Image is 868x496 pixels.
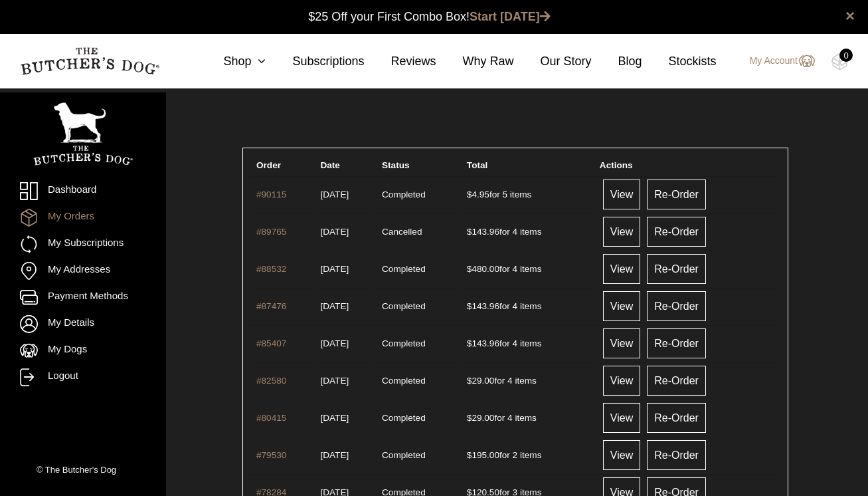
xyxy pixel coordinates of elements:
[467,338,472,348] span: $
[320,160,339,170] span: Date
[462,400,593,435] td: for 4 items
[377,362,460,398] td: Completed
[462,176,593,212] td: for 5 items
[20,342,146,360] a: My Dogs
[20,182,146,200] a: Dashboard
[467,413,472,423] span: $
[462,288,593,324] td: for 4 items
[647,291,706,321] a: Re-Order
[20,368,146,386] a: Logout
[320,450,349,460] time: [DATE]
[467,264,499,274] span: 480.00
[256,160,281,170] span: Order
[256,376,286,386] a: #82580
[20,289,146,307] a: Payment Methods
[467,376,495,386] span: 29.00
[603,328,640,358] a: View
[377,437,460,473] td: Completed
[467,301,499,311] span: 143.96
[462,251,593,287] td: for 4 items
[462,362,593,398] td: for 4 items
[467,450,472,460] span: $
[845,8,855,24] a: close
[592,53,642,70] a: Blog
[467,413,495,423] span: 29.00
[600,160,633,170] span: Actions
[603,366,640,396] a: View
[603,440,640,470] a: View
[467,450,499,460] span: 195.00
[320,264,349,274] time: [DATE]
[377,288,460,324] td: Completed
[377,176,460,212] td: Completed
[467,160,487,170] span: Total
[462,325,593,361] td: for 4 items
[831,53,848,70] img: TBD_Cart-Empty.png
[603,254,640,284] a: View
[467,227,472,237] span: $
[603,291,640,321] a: View
[467,227,499,237] span: 143.96
[20,209,146,227] a: My Orders
[320,338,349,348] time: [DATE]
[467,189,472,199] span: $
[647,217,706,247] a: Re-Order
[256,450,286,460] a: #79530
[20,262,146,280] a: My Addresses
[320,189,349,199] time: [DATE]
[33,102,133,166] img: TBD_Portrait_Logo_White.png
[467,301,472,311] span: $
[266,53,364,70] a: Subscriptions
[462,213,593,249] td: for 4 items
[256,413,286,423] a: #80415
[647,366,706,396] a: Re-Order
[603,180,640,209] a: View
[320,301,349,311] time: [DATE]
[377,213,460,249] td: Cancelled
[467,338,499,348] span: 143.96
[256,227,286,237] a: #89765
[364,53,436,70] a: Reviews
[20,315,146,333] a: My Details
[382,160,410,170] span: Status
[467,189,489,199] span: 4.95
[514,53,592,70] a: Our Story
[647,440,706,470] a: Re-Order
[470,10,551,23] a: Start [DATE]
[320,413,349,423] time: [DATE]
[256,301,286,311] a: #87476
[467,264,472,274] span: $
[436,53,514,70] a: Why Raw
[647,254,706,284] a: Re-Order
[320,227,349,237] time: [DATE]
[377,251,460,287] td: Completed
[377,325,460,361] td: Completed
[603,217,640,247] a: View
[197,53,266,70] a: Shop
[320,376,349,386] time: [DATE]
[256,338,286,348] a: #85407
[839,49,853,62] div: 0
[603,403,640,433] a: View
[462,437,593,473] td: for 2 items
[642,53,717,70] a: Stockists
[647,180,706,209] a: Re-Order
[737,53,815,69] a: My Account
[20,235,146,253] a: My Subscriptions
[256,264,286,274] a: #88532
[647,328,706,358] a: Re-Order
[377,400,460,435] td: Completed
[647,403,706,433] a: Re-Order
[256,189,286,199] a: #90115
[467,376,472,386] span: $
